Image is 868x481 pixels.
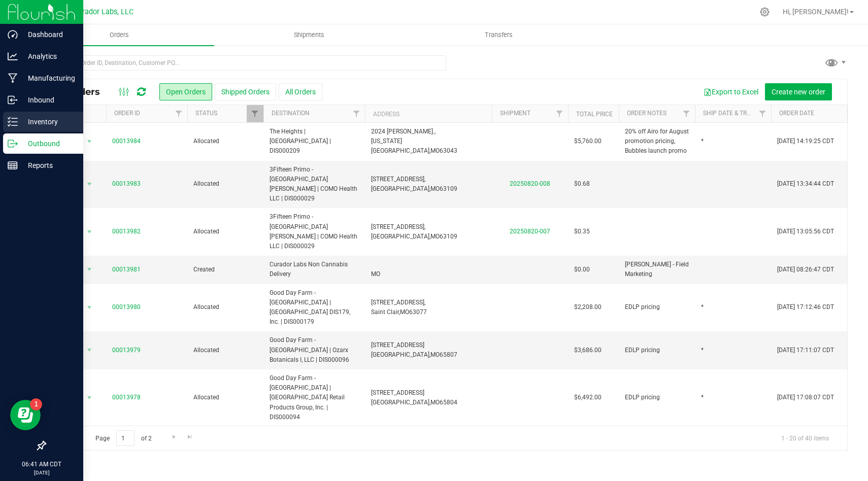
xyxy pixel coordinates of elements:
a: Filter [171,105,187,122]
a: Filter [551,105,568,122]
span: Good Day Farm - [GEOGRAPHIC_DATA] | [GEOGRAPHIC_DATA] DIS179, Inc. | DIS000179 [270,288,359,327]
p: [DATE] [5,469,79,476]
a: Transfers [404,24,594,46]
span: The Heights | [GEOGRAPHIC_DATA] | DIS000209 [270,127,359,156]
span: Allocated [193,302,257,312]
span: 65804 [440,399,457,406]
p: Analytics [18,50,79,62]
span: select [83,343,96,357]
span: 3Fifteen Primo - [GEOGRAPHIC_DATA][PERSON_NAME] | COMO Health LLC | DIS000029 [270,165,359,204]
span: 3Fifteen Primo - [GEOGRAPHIC_DATA][PERSON_NAME] | COMO Health LLC | DIS000029 [270,212,359,251]
span: select [83,177,96,191]
iframe: Resource center unread badge [30,398,42,410]
a: Filter [754,105,771,122]
a: Filter [247,105,263,122]
a: Orders [24,24,214,46]
span: MO [400,308,409,316]
button: Open Orders [159,83,212,100]
a: 00013984 [112,136,141,146]
span: 1 - 20 of 40 items [773,430,837,445]
span: [DATE] 17:08:07 CDT [777,393,834,402]
span: $2,208.00 [574,302,602,312]
span: 2024 [PERSON_NAME]., [371,128,436,135]
a: Destination [272,110,310,117]
p: 06:41 AM CDT [5,460,79,469]
inline-svg: Reports [8,160,18,170]
span: 65807 [440,351,457,358]
span: [STREET_ADDRESS], [371,223,425,230]
a: Shipment [500,110,530,117]
iframe: Resource center [10,400,41,430]
span: $5,760.00 [574,136,602,146]
span: Good Day Farm - [GEOGRAPHIC_DATA] | [GEOGRAPHIC_DATA] Retail Products Group, Inc. | DIS000094 [270,373,359,422]
span: [PERSON_NAME] - Field Marketing [625,260,689,279]
span: [DATE] 17:12:46 CDT [777,302,834,312]
a: Order Notes [627,110,666,117]
p: Inventory [18,116,79,128]
span: Good Day Farm - [GEOGRAPHIC_DATA] | Ozarx Botanicals I, LLC | DIS000096 [270,335,359,365]
a: Order Date [779,110,814,117]
p: Inbound [18,94,79,106]
span: [STREET_ADDRESS], [371,176,425,183]
span: [GEOGRAPHIC_DATA], [371,233,430,240]
th: Address [365,105,492,123]
a: 00013981 [112,265,141,274]
span: 63043 [440,147,457,154]
span: Curador Labs, LLC [74,8,133,16]
span: [GEOGRAPHIC_DATA], [371,185,430,192]
span: $0.35 [574,227,590,236]
p: Manufacturing [18,72,79,84]
a: Total Price [576,111,613,118]
span: select [83,262,96,277]
span: MO [430,233,440,240]
span: Allocated [193,393,257,402]
inline-svg: Analytics [8,51,18,61]
input: 1 [116,430,135,446]
span: [DATE] 13:05:56 CDT [777,227,834,236]
span: [DATE] 13:34:44 CDT [777,179,834,189]
span: Curador Labs Non Cannabis Delivery [270,260,359,279]
a: 20250820-008 [510,180,550,187]
a: 20250820-007 [510,228,550,235]
inline-svg: Dashboard [8,29,18,40]
inline-svg: Manufacturing [8,73,18,83]
a: Order ID [114,110,140,117]
a: 00013980 [112,302,141,312]
span: MO [430,185,440,192]
a: Shipments [214,24,404,46]
a: Filter [678,105,695,122]
a: Go to the last page [183,430,197,444]
p: Outbound [18,138,79,150]
span: MO [430,147,440,154]
span: 63109 [440,185,457,192]
button: Shipped Orders [215,83,276,100]
span: [DATE] 08:26:47 CDT [777,265,834,274]
span: select [83,225,96,239]
span: Created [193,265,257,274]
a: 00013982 [112,227,141,236]
span: EDLP pricing [625,346,660,355]
span: MO [430,399,440,406]
a: Filter [348,105,365,122]
span: [DATE] 14:19:25 CDT [777,136,834,146]
span: Shipments [280,30,338,40]
span: [STREET_ADDRESS] [371,389,424,396]
a: 00013983 [112,179,141,189]
button: Export to Excel [697,83,765,100]
div: Manage settings [758,7,771,17]
span: [US_STATE][GEOGRAPHIC_DATA], [371,138,430,154]
button: All Orders [279,83,322,100]
span: [GEOGRAPHIC_DATA], [371,399,430,406]
span: Allocated [193,179,257,189]
span: 63109 [440,233,457,240]
span: Saint Clair, [371,308,400,316]
a: 00013978 [112,393,141,402]
span: MO [430,351,440,358]
span: Allocated [193,227,257,236]
a: Go to the next page [166,430,181,444]
a: Ship Date & Transporter [703,110,781,117]
span: 20% off Airo for August promotion pricing, Bubbles launch promo [625,127,689,156]
span: [STREET_ADDRESS] [371,341,424,349]
span: EDLP pricing [625,393,660,402]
